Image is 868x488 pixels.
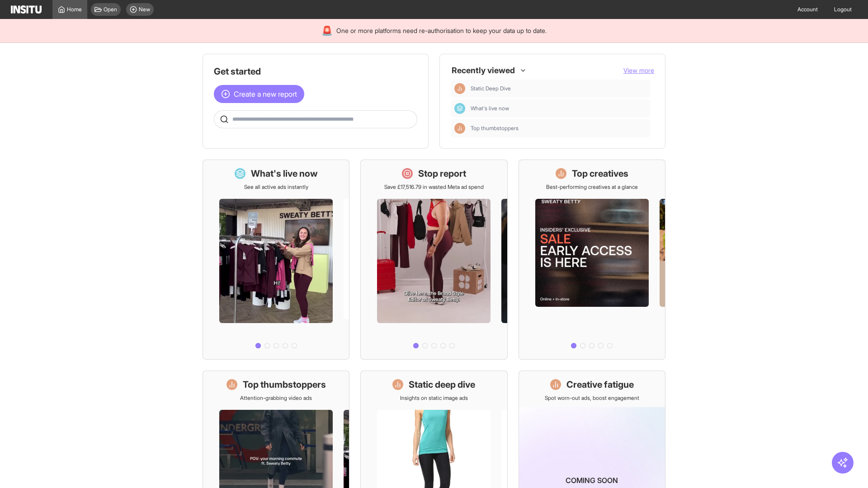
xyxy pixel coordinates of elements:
p: Best-performing creatives at a glance [546,183,638,191]
a: Top creativesBest-performing creatives at a glance [519,160,665,360]
span: Open [104,6,117,13]
h1: Stop report [418,167,466,180]
div: Insights [454,123,465,134]
div: Insights [454,83,465,94]
h1: Top thumbstoppers [243,378,326,391]
h1: Top creatives [572,167,628,180]
span: Home [67,6,82,13]
span: New [139,6,150,13]
div: Dashboard [454,103,465,114]
p: Insights on static image ads [400,394,468,402]
span: Static Deep Dive [471,85,647,92]
button: Create a new report [214,85,304,103]
span: What's live now [471,105,509,112]
span: One or more platforms need re-authorisation to keep your data up to date. [336,26,547,35]
span: Top thumbstoppers [471,125,647,132]
span: What's live now [471,105,647,112]
p: Attention-grabbing video ads [240,394,312,402]
img: Logo [11,5,42,14]
a: What's live nowSee all active ads instantly [203,160,349,360]
h1: Get started [214,65,417,78]
button: View more [623,66,654,75]
p: See all active ads instantly [244,183,308,191]
a: Stop reportSave £17,516.79 in wasted Meta ad spend [360,160,507,360]
span: View more [623,66,654,74]
h1: What's live now [251,167,318,180]
span: Create a new report [234,89,297,99]
span: Top thumbstoppers [471,125,519,132]
span: Static Deep Dive [471,85,511,92]
h1: Static deep dive [409,378,475,391]
div: 🚨 [321,24,333,37]
p: Save £17,516.79 in wasted Meta ad spend [384,183,484,191]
